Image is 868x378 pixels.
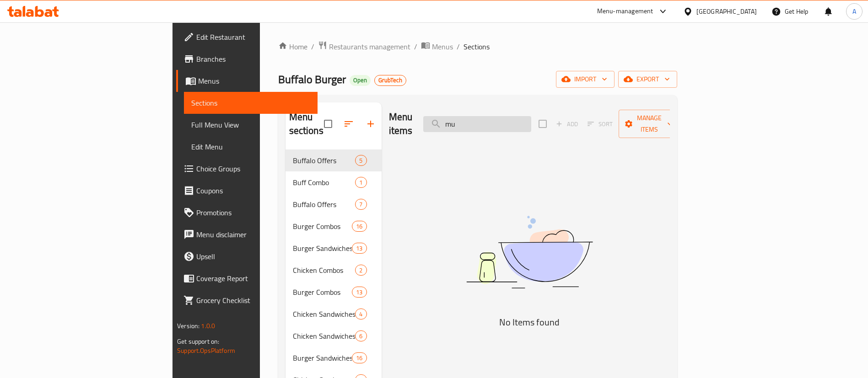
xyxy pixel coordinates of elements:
[286,325,382,347] div: Chicken Sandwiches6
[375,76,406,84] span: GrubTech
[293,199,356,210] span: Buffalo Offers
[356,178,366,187] span: 1
[293,177,356,188] span: Buff Combo
[355,309,367,319] div: items
[696,6,757,16] div: [GEOGRAPHIC_DATA]
[350,75,371,86] div: Open
[286,259,382,281] div: Chicken Combos2
[196,185,310,196] span: Coupons
[286,281,382,303] div: Burger Combos13
[176,180,318,202] a: Coupons
[176,289,318,311] a: Grocery Checklist
[191,119,310,130] span: Full Menu View
[176,158,318,180] a: Choice Groups
[352,244,366,253] span: 13
[286,237,382,259] div: Burger Sandwiches13
[352,287,367,298] div: items
[352,221,367,232] div: items
[556,71,615,88] button: import
[196,163,310,174] span: Choice Groups
[625,74,670,85] span: export
[350,76,371,84] span: Open
[198,75,310,86] span: Menus
[338,113,360,135] span: Sort sections
[177,335,219,347] span: Get support on:
[286,347,382,369] div: Burger Sandwiches16
[293,330,356,341] span: Chicken Sandwiches
[176,48,318,70] a: Branches
[582,117,619,131] span: Select section first
[619,110,680,138] button: Manage items
[196,53,310,64] span: Branches
[352,354,366,362] span: 16
[286,215,382,237] div: Burger Combos16
[293,352,352,363] span: Burger Sandwiches
[415,192,644,313] img: dish.svg
[352,222,366,231] span: 16
[552,117,582,131] span: Add item
[196,251,310,262] span: Upsell
[176,70,318,92] a: Menus
[176,267,318,289] a: Coverage Report
[414,41,417,52] li: /
[278,41,677,53] nav: breadcrumb
[176,224,318,245] a: Menu disclaimer
[293,287,352,298] span: Burger Combos
[184,136,318,158] a: Edit Menu
[352,243,367,254] div: items
[177,320,199,332] span: Version:
[293,221,352,232] span: Burger Combos
[184,114,318,136] a: Full Menu View
[389,110,413,138] h2: Menu items
[563,74,607,85] span: import
[196,295,310,306] span: Grocery Checklist
[196,207,310,218] span: Promotions
[421,41,453,53] a: Menus
[352,288,366,297] span: 13
[293,155,356,166] span: Buffalo Offers
[196,32,310,43] span: Edit Restaurant
[318,114,338,133] span: Select all sections
[415,315,644,330] h5: No Items found
[356,310,366,319] span: 4
[176,202,318,224] a: Promotions
[293,265,356,276] span: Chicken Combos
[618,71,677,88] button: export
[201,320,215,332] span: 1.0.0
[355,177,367,188] div: items
[293,243,352,254] span: Burger Sandwiches
[356,266,366,275] span: 2
[355,155,367,166] div: items
[356,332,366,341] span: 6
[318,41,410,53] a: Restaurants management
[355,199,367,210] div: items
[286,303,382,325] div: Chicken Sandwiches4
[286,149,382,171] div: Buffalo Offers5
[286,171,382,193] div: Buff Combo1
[196,229,310,240] span: Menu disclaimer
[177,345,235,357] a: Support.OpsPlatform
[191,97,310,108] span: Sections
[457,41,460,52] li: /
[293,309,356,319] span: Chicken Sandwiches
[286,193,382,215] div: Buffalo Offers7
[191,141,310,152] span: Edit Menu
[355,330,367,341] div: items
[423,116,531,132] input: search
[184,92,318,114] a: Sections
[626,112,673,135] span: Manage items
[597,6,653,17] div: Menu-management
[356,200,366,209] span: 7
[356,156,366,165] span: 5
[432,41,453,52] span: Menus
